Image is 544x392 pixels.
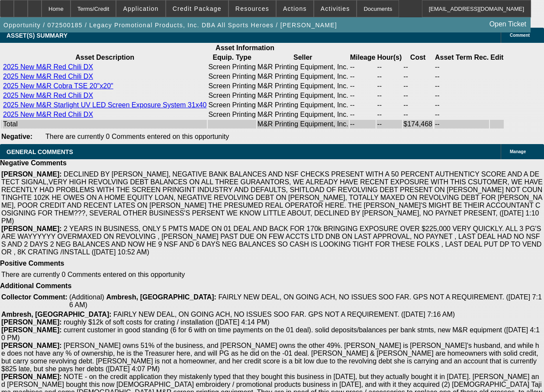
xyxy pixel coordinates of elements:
td: -- [435,120,489,129]
span: Application [123,5,158,12]
span: Comment [510,33,530,38]
td: M&R Printing Equipment, Inc. [257,82,349,90]
th: Edit [490,53,504,62]
button: Activities [314,0,357,17]
b: [PERSON_NAME]: [1,373,62,380]
td: -- [377,63,402,71]
span: Credit Package [173,5,222,12]
span: There are currently 0 Comments entered on this opportunity [45,133,229,140]
b: Ambresh, [GEOGRAPHIC_DATA]: [106,293,216,301]
td: -- [403,101,433,109]
td: -- [350,110,376,119]
a: 2025 New M&R Red Chili DX [3,111,93,118]
a: 2025 New M&R Cobra TSE 20"x20" [3,82,113,90]
td: Screen Printing [208,72,256,81]
td: -- [403,110,433,119]
td: -- [403,63,433,71]
a: 2025 New M&R Red Chili DX [3,92,93,99]
a: 2025 New M&R Red Chili DX [3,73,93,80]
td: -- [350,72,376,81]
b: [PERSON_NAME]: [1,326,62,334]
b: Seller [293,54,312,61]
td: M&R Printing Equipment, Inc. [257,120,349,129]
span: GENERAL COMMENTS [6,148,73,155]
span: There are currently 0 Comments entered on this opportunity [1,271,185,278]
td: Screen Printing [208,110,256,119]
b: Ambresh, [GEOGRAPHIC_DATA]: [1,311,112,318]
td: Screen Printing [208,63,256,71]
td: -- [435,110,489,119]
button: Credit Package [166,0,228,17]
span: roughly $12k of soft costs for crating / installation ([DATE] 4:14 PM) [64,318,269,326]
td: -- [435,63,489,71]
td: -- [350,120,376,129]
td: -- [377,82,402,90]
b: Asset Term Rec. [435,54,489,61]
td: M&R Printing Equipment, Inc. [257,72,349,81]
span: FAIRLY NEW DEAL, ON GOING ACH, NO ISSUES SOO FAR. GPS NOT A REQUIREMENT. ([DATE] 7:16 AM) [69,293,542,308]
th: Equip. Type [208,53,256,62]
td: M&R Printing Equipment, Inc. [257,63,349,71]
div: Total [3,120,206,128]
span: Activities [321,5,350,12]
td: -- [350,101,376,109]
b: [PERSON_NAME]: [1,225,62,232]
a: 2025 New M&R Starlight UV LED Screen Exposure System 31x40 [3,101,206,109]
td: -- [403,82,433,90]
td: -- [377,120,402,129]
td: -- [403,91,433,100]
span: current customer in good standing (6 for 6 with on time payments on the 01 deal). solid deposits/... [1,326,540,341]
span: Manage [510,149,526,154]
td: -- [350,63,376,71]
td: Screen Printing [208,91,256,100]
b: Asset Information [216,44,274,51]
td: -- [350,82,376,90]
td: M&R Printing Equipment, Inc. [257,110,349,119]
b: [PERSON_NAME]: [1,342,62,349]
td: M&R Printing Equipment, Inc. [257,91,349,100]
span: [PERSON_NAME] owns 51% of the business, and [PERSON_NAME] owns the other 49%. [PERSON_NAME] is [P... [1,342,539,373]
b: Hour(s) [377,54,402,61]
button: Resources [229,0,276,17]
td: -- [435,72,489,81]
td: -- [377,110,402,119]
span: DECLINED BY [PERSON_NAME], NEGATIVE BANK BALANCES AND NSF CHECKS PRESENT WITH A 50 PERCENT AUTHEN... [1,170,543,225]
td: -- [435,82,489,90]
b: [PERSON_NAME]: [1,170,62,178]
td: -- [403,72,433,81]
td: Screen Printing [208,82,256,90]
th: Asset Term Recommendation [435,53,489,62]
span: Opportunity / 072500185 / Legacy Promotional Products, Inc. DBA All Sports Heroes / [PERSON_NAME] [3,22,337,29]
a: Open Ticket [486,17,530,32]
td: -- [377,72,402,81]
td: Screen Printing [208,101,256,109]
span: ASSET(S) SUMMARY [6,32,68,39]
span: Resources [235,5,269,12]
td: -- [350,91,376,100]
span: Actions [283,5,307,12]
span: 2 YEARS IN BUSINESS, ONLY 5 PMTS MADE ON 01 DEAL AND BACK FOR 170k BRINGING EXPOSURE OVER $225,00... [1,225,541,256]
td: $174,468 [403,120,433,129]
span: FAIRLY NEW DEAL, ON GOING ACH, NO ISSUES SOO FAR. GPS NOT A REQUIREMENT. ([DATE] 7:16 AM) [113,311,455,318]
b: Collector Comment: [1,293,68,301]
a: 2025 New M&R Red Chili DX [3,63,93,71]
b: Negative: [1,133,32,140]
button: Application [116,0,165,17]
td: -- [377,101,402,109]
td: M&R Printing Equipment, Inc. [257,101,349,109]
b: Mileage [350,54,376,61]
b: Asset Description [75,54,134,61]
button: Actions [277,0,313,17]
td: -- [435,101,489,109]
td: -- [377,91,402,100]
td: -- [435,91,489,100]
b: [PERSON_NAME]: [1,318,62,326]
span: (Additional) [69,293,104,301]
b: Cost [410,54,426,61]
